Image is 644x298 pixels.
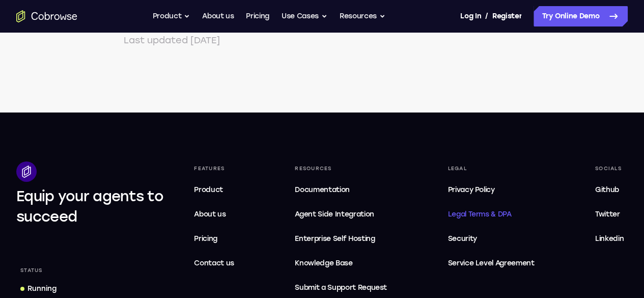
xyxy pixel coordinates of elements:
[291,253,391,274] a: Knowledge Base
[595,234,624,243] span: Linkedin
[295,282,387,294] span: Submit a Support Request
[485,10,488,22] span: /
[246,6,269,26] a: Pricing
[492,6,522,26] a: Register
[291,278,391,298] a: Submit a Support Request
[443,180,538,200] a: Privacy Policy
[16,187,163,225] span: Equip your agents to succeed
[291,204,391,225] a: Agent Side Integration
[190,229,238,249] a: Pricing
[447,234,477,243] span: Security
[295,208,387,221] span: Agent Side Integration
[295,259,352,267] span: Knowledge Base
[153,6,190,26] button: Product
[16,10,77,22] a: Go to the home page
[291,229,391,249] a: Enterprise Self Hosting
[16,263,47,278] div: Status
[591,161,628,176] div: Socials
[295,185,349,194] span: Documentation
[190,180,238,200] a: Product
[534,6,628,26] a: Try Online Demo
[194,234,217,243] span: Pricing
[124,33,521,47] aside: Last updated [DATE]
[202,6,234,26] a: About us
[460,6,481,26] a: Log In
[190,204,238,225] a: About us
[340,6,385,26] button: Resources
[194,210,226,219] span: About us
[595,210,620,219] span: Twitter
[291,180,391,200] a: Documentation
[591,229,628,249] a: Linkedin
[443,161,538,176] div: Legal
[282,6,327,26] button: Use Cases
[447,185,494,194] span: Privacy Policy
[291,161,391,176] div: Resources
[194,185,223,194] span: Product
[591,204,628,225] a: Twitter
[447,210,511,219] span: Legal Terms & DPA
[190,161,238,176] div: Features
[595,185,619,194] span: Github
[194,259,234,267] span: Contact us
[190,253,238,274] a: Contact us
[27,284,57,294] div: Running
[16,280,61,298] a: Running
[443,253,538,274] a: Service Level Agreement
[443,204,538,225] a: Legal Terms & DPA
[591,180,628,200] a: Github
[295,233,387,245] span: Enterprise Self Hosting
[443,229,538,249] a: Security
[447,257,534,269] span: Service Level Agreement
